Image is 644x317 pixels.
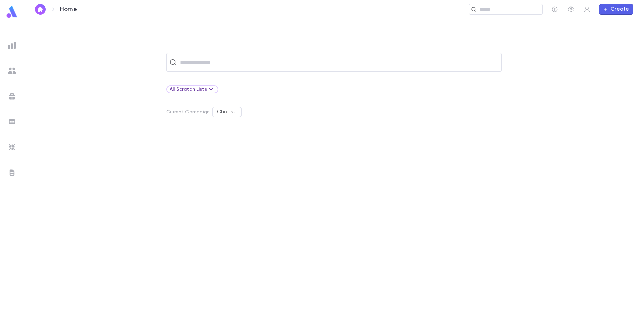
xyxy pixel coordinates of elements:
img: reports_grey.c525e4749d1bce6a11f5fe2a8de1b229.svg [8,41,16,49]
img: students_grey.60c7aba0da46da39d6d829b817ac14fc.svg [8,67,16,75]
img: imports_grey.530a8a0e642e233f2baf0ef88e8c9fcb.svg [8,143,16,151]
img: campaigns_grey.99e729a5f7ee94e3726e6486bddda8f1.svg [8,92,16,100]
img: letters_grey.7941b92b52307dd3b8a917253454ce1c.svg [8,169,16,177]
button: Create [599,4,633,15]
div: All Scratch Lists [166,85,218,93]
p: Home [60,6,77,13]
img: logo [5,5,19,18]
img: home_white.a664292cf8c1dea59945f0da9f25487c.svg [36,7,44,12]
img: batches_grey.339ca447c9d9533ef1741baa751efc33.svg [8,118,16,126]
div: All Scratch Lists [170,85,215,93]
p: Current Campaign [166,109,210,115]
button: Choose [212,107,241,117]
